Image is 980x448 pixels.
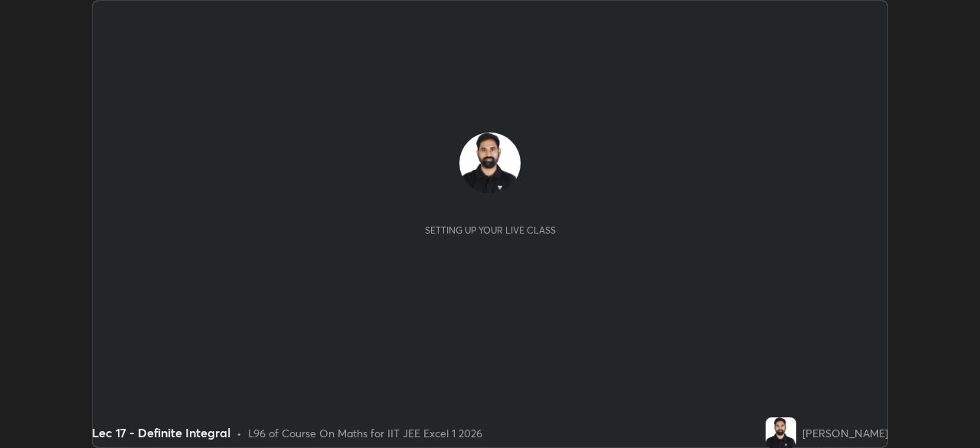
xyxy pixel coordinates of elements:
[459,132,521,194] img: 04b9fe4193d640e3920203b3c5aed7f4.jpg
[237,425,242,441] div: •
[248,425,482,441] div: L96 of Course On Maths for IIT JEE Excel 1 2026
[425,224,556,236] div: Setting up your live class
[802,425,888,441] div: [PERSON_NAME]
[92,423,230,442] div: Lec 17 - Definite Integral
[766,417,796,448] img: 04b9fe4193d640e3920203b3c5aed7f4.jpg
